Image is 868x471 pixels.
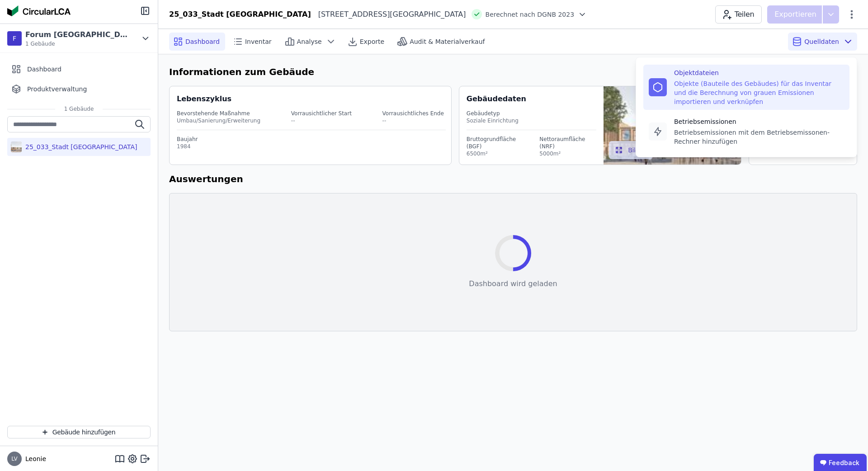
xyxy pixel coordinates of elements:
[7,426,151,438] button: Gebäude hinzufügen
[11,140,22,154] img: 25_033_Stadt Königsbrunn_Forum
[245,37,272,46] span: Inventar
[27,65,61,74] span: Dashboard
[185,37,220,46] span: Dashboard
[25,40,129,47] span: 1 Gebäude
[27,85,87,94] span: Produktverwaltung
[469,278,557,289] div: Dashboard wird geladen
[55,105,103,113] span: 1 Gebäude
[804,37,839,46] span: Quelldaten
[297,37,322,46] span: Analyse
[311,9,466,20] div: [STREET_ADDRESS][GEOGRAPHIC_DATA]
[410,37,485,46] span: Audit & Materialverkauf
[177,110,260,117] div: Bevorstehende Maßnahme
[382,117,444,124] div: --
[291,117,352,124] div: --
[539,136,596,150] div: Nettoraumfläche (NRF)
[674,79,844,106] div: Objekte (Bauteile des Gebäudes) für das Inventar und die Berechnung von grauen Emissionen importi...
[177,143,446,150] div: 1984
[467,117,596,124] div: Soziale Einrichtung
[774,9,818,20] p: Exportieren
[7,5,71,16] img: Concular
[609,141,653,159] button: Bilder
[382,110,444,117] div: Vorrausichtliches Ende
[25,29,129,40] div: Forum [GEOGRAPHIC_DATA]
[7,31,22,46] div: F
[486,10,575,19] span: Berechnet nach DGNB 2023
[291,110,352,117] div: Vorrausichtlicher Start
[22,454,46,463] span: Leonie
[674,68,844,77] div: Objektdateien
[539,150,596,157] div: 5000m²
[467,110,596,117] div: Gebäudetyp
[177,117,260,124] div: Umbau/Sanierung/Erweiterung
[169,172,857,186] h6: Auswertungen
[11,456,18,462] span: LV
[715,5,762,24] button: Teilen
[467,150,527,157] div: 6500m²
[674,128,844,146] div: Betriebsemissionen mit dem Betriebsemissonen-Rechner hinzufügen
[169,65,857,79] h6: Informationen zum Gebäude
[360,37,384,46] span: Exporte
[467,94,604,104] div: Gebäudedaten
[22,142,137,151] div: 25_033_Stadt [GEOGRAPHIC_DATA]
[674,117,844,126] div: Betriebsemissionen
[177,94,231,104] div: Lebenszyklus
[467,136,527,150] div: Bruttogrundfläche (BGF)
[177,136,446,143] div: Baujahr
[169,9,311,20] div: 25_033_Stadt [GEOGRAPHIC_DATA]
